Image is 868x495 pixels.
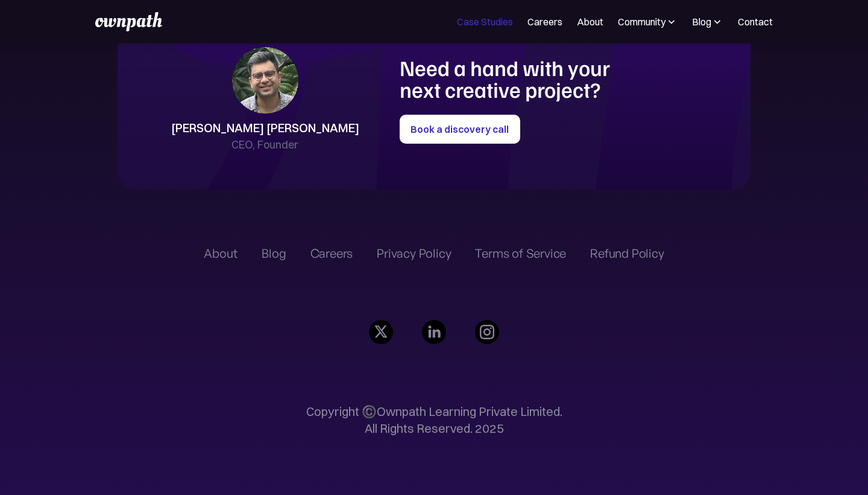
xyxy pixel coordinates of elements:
p: Copyright ©️Ownpath Learning Private Limited. All Rights Reserved. 2025 [306,403,562,437]
a: Refund Policy [590,246,664,261]
div: Blog [692,14,711,29]
a: About [577,14,603,29]
a: Contact [738,14,773,29]
a: Careers [310,246,353,261]
a: Case Studies [457,14,513,29]
div: CEO, Founder [231,136,298,153]
div: Blog [692,14,723,29]
h1: Need a hand with your next creative project? [400,57,643,100]
a: Privacy Policy [377,246,451,261]
a: Blog [262,246,286,261]
div: [PERSON_NAME] [PERSON_NAME] [171,120,359,136]
div: Community [618,14,678,29]
div: Community [618,14,665,29]
a: Careers [527,14,562,29]
a: Terms of Service [475,246,566,261]
a: About [204,246,237,261]
a: Book a discovery call [400,115,520,144]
